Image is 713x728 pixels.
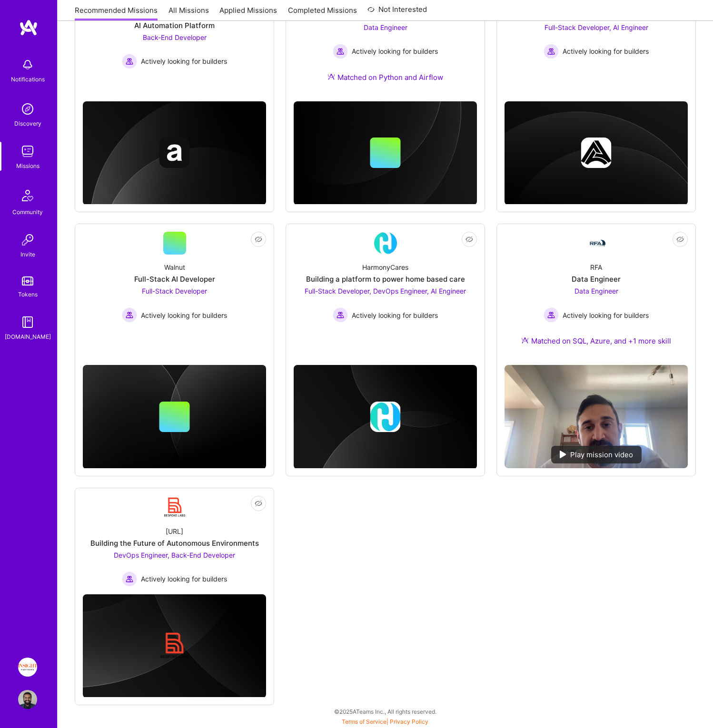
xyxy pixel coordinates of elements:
div: Matched on SQL, Azure, and +1 more skill [521,336,671,346]
img: Actively looking for builders [544,307,559,323]
img: Actively looking for builders [122,571,137,587]
img: Actively looking for builders [122,307,137,323]
img: Company Logo [585,237,608,249]
a: User Avatar [16,690,40,709]
img: discovery [18,99,37,118]
img: Company Logo [374,232,397,255]
img: teamwork [18,142,37,161]
span: Back-End Developer [143,33,207,41]
span: Full-Stack Developer, DevOps Engineer, AI Engineer [305,287,466,295]
span: Data Engineer [364,23,407,31]
img: Community [16,184,39,207]
a: Privacy Policy [390,718,428,725]
a: Terms of Service [342,718,386,725]
img: cover [83,365,266,469]
div: Data Engineer [572,274,621,284]
a: Completed Missions [288,5,357,21]
a: Company LogoHarmonyCaresBuilding a platform to power home based careFull-Stack Developer, DevOps ... [294,232,477,346]
img: cover [83,101,266,205]
div: [URL] [166,526,183,536]
span: Data Engineer [574,287,618,295]
span: Actively looking for builders [141,574,227,584]
div: HarmonyCares [362,262,408,272]
a: Recommended Missions [75,5,158,21]
img: Company logo [159,138,190,168]
a: Insight Partners: Data & AI - Sourcing [16,658,40,677]
span: | [342,718,428,725]
span: Actively looking for builders [141,310,227,320]
div: Full-Stack AI Developer [134,274,215,284]
img: bell [18,55,37,74]
div: Missions [16,161,40,171]
img: Ateam Purple Icon [327,73,335,80]
div: Walnut [164,262,185,272]
img: play [560,451,566,458]
img: cover [294,365,477,469]
img: Company logo [370,402,401,432]
img: Actively looking for builders [333,307,348,323]
div: [DOMAIN_NAME] [5,332,51,342]
div: RFA [590,262,602,272]
a: Company Logo[URL]Building the Future of Autonomous EnvironmentsDevOps Engineer, Back-End Develope... [83,496,266,587]
span: Actively looking for builders [563,46,649,56]
div: Community [12,207,43,217]
span: DevOps Engineer, Back-End Developer [114,551,235,559]
span: Actively looking for builders [352,46,438,56]
div: © 2025 ATeams Inc., All rights reserved. [57,699,713,723]
div: Tokens [18,289,38,299]
i: icon EyeClosed [255,236,262,243]
img: Actively looking for builders [544,44,559,59]
a: Applied Missions [219,5,277,21]
a: Not Interested [367,4,427,21]
img: Ateam Purple Icon [521,336,529,344]
div: Play mission video [551,446,642,463]
a: WalnutFull-Stack AI DeveloperFull-Stack Developer Actively looking for buildersActively looking f... [83,232,266,346]
div: Discovery [14,118,41,128]
img: logo [19,19,38,36]
span: Full-Stack Developer [142,287,207,295]
i: icon EyeClosed [465,236,473,243]
i: icon EyeClosed [676,236,684,243]
img: Actively looking for builders [333,44,348,59]
img: Actively looking for builders [122,54,137,69]
img: cover [505,101,688,205]
span: Full-Stack Developer, AI Engineer [545,23,648,31]
i: icon EyeClosed [255,500,262,507]
div: Building the Future of Autonomous Environments [90,538,259,548]
span: Actively looking for builders [352,310,438,320]
img: Company Logo [163,496,186,519]
div: Matched on Python and Airflow [327,72,443,82]
img: Insight Partners: Data & AI - Sourcing [18,658,37,677]
img: cover [294,101,477,205]
span: Actively looking for builders [141,56,227,66]
img: No Mission [505,365,688,468]
span: Actively looking for builders [563,310,649,320]
img: tokens [22,276,33,285]
a: All Missions [168,5,209,21]
img: User Avatar [18,690,37,709]
img: cover [83,594,266,698]
img: Invite [18,230,37,249]
img: Company logo [159,630,190,661]
a: Company LogoRFAData EngineerData Engineer Actively looking for buildersActively looking for build... [505,232,688,357]
div: Building a platform to power home based care [306,274,465,284]
img: guide book [18,313,37,332]
img: Company logo [581,138,612,168]
div: Invite [20,249,35,259]
div: Notifications [11,74,45,84]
